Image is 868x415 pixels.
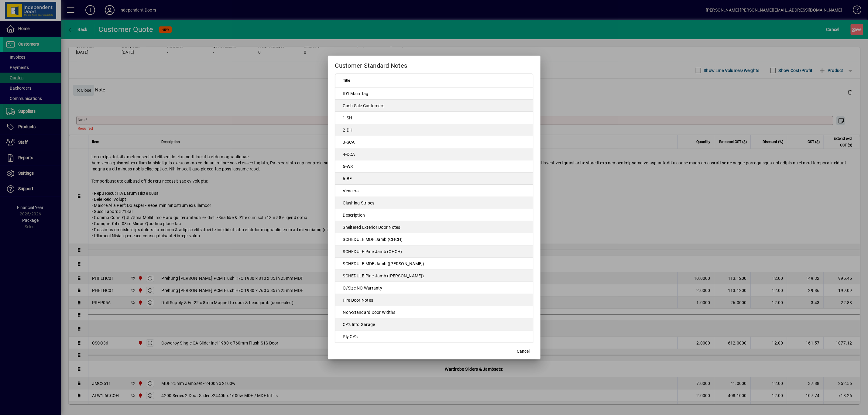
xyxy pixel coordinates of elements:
span: Title [343,77,350,84]
h2: Customer Standard Notes [328,56,540,73]
td: 3-SCA [335,136,533,148]
span: Cancel [517,348,530,355]
td: 2-DH [335,124,533,136]
td: SCHEDULE Pine Jamb (CHCH) [335,245,533,258]
td: Veneers [335,185,533,197]
td: Description [335,209,533,221]
td: 5-WS [335,160,533,173]
td: Ply CA's [335,331,533,343]
td: Fire Door Notes [335,294,533,306]
td: SCHEDULE MDF Jamb (CHCH) [335,233,533,245]
button: Cancel [514,346,533,357]
td: 6-BF [335,173,533,185]
td: CA's Into Garage [335,318,533,331]
td: Sheltered Exterior Door Notes: [335,221,533,233]
td: Non-Standard Door Widths [335,306,533,318]
td: ID1 Main Tag [335,87,533,100]
td: 4-DCA [335,148,533,160]
td: SCHEDULE Pine Jamb ([PERSON_NAME]) [335,270,533,282]
td: SCHEDULE MDF Jamb ([PERSON_NAME]) [335,258,533,270]
td: Cash Sale Customers [335,100,533,112]
td: 1-SH [335,112,533,124]
td: Clashing Stripes [335,197,533,209]
td: O/Size NO Warranty [335,282,533,294]
td: Bifold Minimum Door Width [335,343,533,355]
